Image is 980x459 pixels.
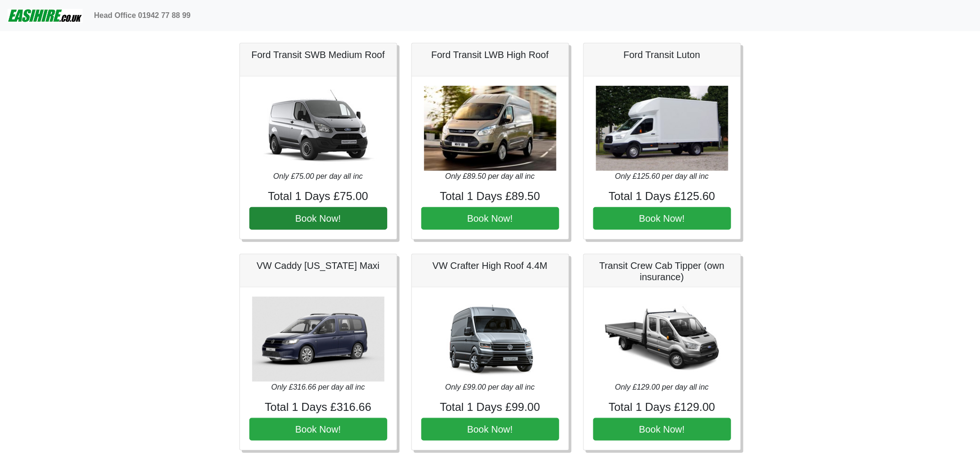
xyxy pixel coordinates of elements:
h4: Total 1 Days £89.50 [421,190,559,203]
a: Head Office 01942 77 88 99 [90,6,195,25]
i: Only £129.00 per day all inc [615,383,708,391]
button: Book Now! [249,207,387,230]
img: Ford Transit SWB Medium Roof [252,86,384,171]
img: Ford Transit Luton [596,86,728,171]
img: Ford Transit LWB High Roof [424,86,556,171]
button: Book Now! [421,418,559,441]
h4: Total 1 Days £316.66 [249,401,387,414]
h4: Total 1 Days £99.00 [421,401,559,414]
button: Book Now! [593,207,731,230]
img: VW Caddy California Maxi [252,297,384,382]
h4: Total 1 Days £75.00 [249,190,387,203]
h5: Ford Transit SWB Medium Roof [249,49,387,60]
img: easihire_logo_small.png [8,6,83,25]
h5: VW Crafter High Roof 4.4M [421,260,559,271]
button: Book Now! [593,418,731,441]
h5: Ford Transit LWB High Roof [421,49,559,60]
i: Only £89.50 per day all inc [445,172,535,180]
h5: VW Caddy [US_STATE] Maxi [249,260,387,271]
button: Book Now! [421,207,559,230]
button: Book Now! [249,418,387,441]
i: Only £75.00 per day all inc [273,172,363,180]
h4: Total 1 Days £129.00 [593,401,731,414]
b: Head Office 01942 77 88 99 [94,11,191,19]
i: Only £125.60 per day all inc [615,172,708,180]
h5: Ford Transit Luton [593,49,731,60]
img: Transit Crew Cab Tipper (own insurance) [596,297,728,382]
i: Only £99.00 per day all inc [445,383,535,391]
img: VW Crafter High Roof 4.4M [424,297,556,382]
i: Only £316.66 per day all inc [271,383,365,391]
h5: Transit Crew Cab Tipper (own insurance) [593,260,731,283]
h4: Total 1 Days £125.60 [593,190,731,203]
